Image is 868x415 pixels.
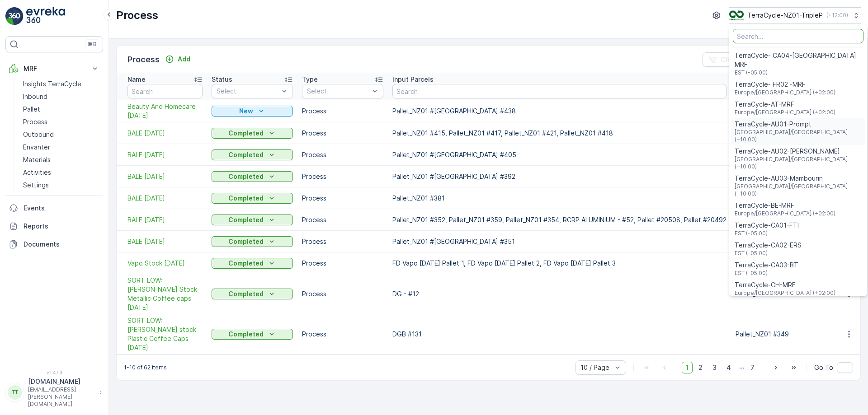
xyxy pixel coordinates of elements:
[228,215,264,224] p: Completed
[24,222,99,231] p: Reports
[735,80,835,89] span: TerraCycle- FR02 -MRF
[735,100,835,109] span: TerraCycle-AT-MRF
[127,102,203,120] a: Beauty And Homecare 31/7/25
[735,261,798,270] span: TerraCycle-CA03-BT
[124,364,167,371] p: 1-10 of 62 items
[297,122,388,144] td: Process
[217,87,279,96] p: Select
[127,102,203,120] span: Beauty And Homecare [DATE]
[392,75,434,84] p: Input Parcels
[297,209,388,231] td: Process
[735,109,835,116] span: Europe/[GEOGRAPHIC_DATA] (+02:00)
[26,7,65,25] img: logo_light-DOdMpM7g.png
[212,193,293,204] button: Completed
[735,221,799,230] span: TerraCycle-CA01-FTI
[19,90,103,103] a: Inbound
[297,166,388,187] td: Process
[297,187,388,209] td: Process
[127,237,203,246] a: BALE 23/06/2025
[388,100,731,122] td: Pallet_NZ01 #[GEOGRAPHIC_DATA] #438
[826,12,848,19] p: ( +12:00 )
[19,179,103,191] a: Settings
[127,276,203,312] span: SORT LOW: [PERSON_NAME] Stock Metallic Coffee caps [DATE]
[28,386,95,408] p: [EMAIL_ADDRESS][PERSON_NAME][DOMAIN_NAME]
[127,53,160,66] p: Process
[735,174,862,183] span: TerraCycle-AU03-Mambourin
[127,259,203,268] a: Vapo Stock 19/6/25
[19,128,103,141] a: Outbound
[708,362,721,373] span: 3
[23,117,47,126] p: Process
[735,51,862,69] span: TerraCycle- CA04-[GEOGRAPHIC_DATA] MRF
[735,129,862,143] span: [GEOGRAPHIC_DATA]/[GEOGRAPHIC_DATA] (+10:00)
[814,363,833,372] span: Go To
[388,209,731,231] td: Pallet_NZ01 #352, Pallet_NZ01 #359, Pallet_NZ01 #354, RCRP ALUMINIUM - #52, Pallet #20508, Pallet...
[733,29,863,43] input: Search...
[228,330,264,339] p: Completed
[392,84,726,98] input: Search
[388,274,731,314] td: DG - #12
[735,69,862,76] span: EST (-05:00)
[297,231,388,252] td: Process
[212,128,293,139] button: Completed
[8,385,22,400] div: TT
[127,129,203,138] span: BALE [DATE]
[694,362,707,373] span: 2
[19,103,103,116] a: Pallet
[212,75,232,84] p: Status
[228,237,264,246] p: Completed
[23,181,49,190] p: Settings
[212,289,293,299] button: Completed
[88,41,97,48] p: ⌘B
[212,149,293,160] button: Completed
[239,107,253,116] p: New
[127,194,203,203] span: BALE [DATE]
[228,150,264,159] p: Completed
[127,129,203,138] a: BALE 31/07/25
[212,171,293,182] button: Completed
[735,183,862,197] span: [GEOGRAPHIC_DATA]/[GEOGRAPHIC_DATA] (+10:00)
[735,89,835,96] span: Europe/[GEOGRAPHIC_DATA] (+02:00)
[297,252,388,274] td: Process
[212,329,293,340] button: Completed
[212,106,293,117] button: New
[19,166,103,179] a: Activities
[307,87,369,96] p: Select
[228,259,264,268] p: Completed
[735,241,802,250] span: TerraCycle-CA02-ERS
[735,201,835,210] span: TerraCycle-BE-MRF
[228,194,264,203] p: Completed
[127,259,203,268] span: Vapo Stock [DATE]
[388,122,731,144] td: Pallet_NZ01 #415, Pallet_NZ01 #417, Pallet_NZ01 #421, Pallet_NZ01 #418
[127,150,203,159] a: BALE 22/07/2025
[388,144,731,166] td: Pallet_NZ01 #[GEOGRAPHIC_DATA] #405
[735,280,835,289] span: TerraCycle-CH-MRF
[23,155,51,164] p: Materials
[19,154,103,166] a: Materials
[735,147,862,156] span: TerraCycle-AU02-[PERSON_NAME]
[729,25,867,296] ul: Menu
[297,144,388,166] td: Process
[5,377,103,408] button: TT[DOMAIN_NAME][EMAIL_ADDRESS][PERSON_NAME][DOMAIN_NAME]
[127,215,203,224] a: BALE 24/06/2025
[5,235,103,253] a: Documents
[388,166,731,187] td: Pallet_NZ01 #[GEOGRAPHIC_DATA] #392
[5,217,103,235] a: Reports
[735,270,798,277] span: EST (-05:00)
[127,215,203,224] span: BALE [DATE]
[735,120,862,129] span: TerraCycle-AU01-Prompt
[388,252,731,274] td: FD Vapo [DATE] Pallet 1, FD Vapo [DATE] Pallet 2, FD Vapo [DATE] Pallet 3
[23,143,50,152] p: Envanter
[19,78,103,90] a: Insights TerraCycle
[19,116,103,128] a: Process
[5,370,103,375] span: v 1.47.3
[127,75,146,84] p: Name
[297,314,388,354] td: Process
[682,362,693,373] span: 1
[161,54,194,65] button: Add
[127,84,203,98] input: Search
[388,187,731,209] td: Pallet_NZ01 #381
[24,240,99,249] p: Documents
[747,11,823,20] p: TerraCycle-NZ01-TripleP
[127,316,203,352] a: SORT LOW: Napier stock Plastic Coffee Caps 28/05/25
